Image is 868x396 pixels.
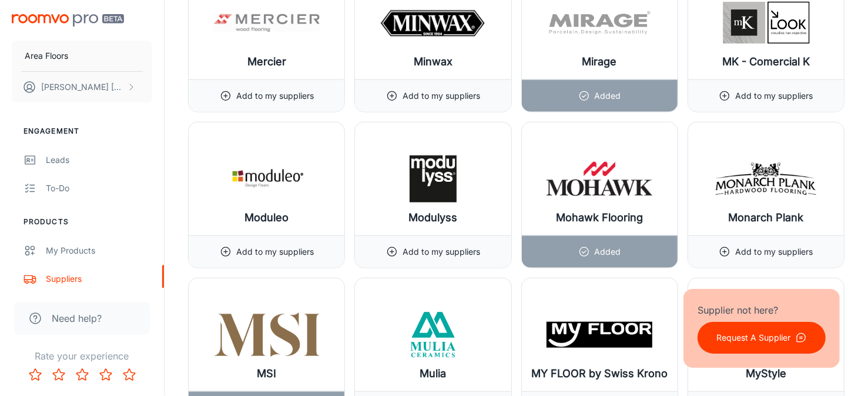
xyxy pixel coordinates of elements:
p: Add to my suppliers [403,89,480,102]
h6: Moduleo [244,209,289,226]
h6: Monarch Plank [728,209,803,226]
h6: Modulyss [408,209,457,226]
p: Add to my suppliers [236,245,314,258]
img: Mohawk Flooring [547,155,652,202]
img: Monarch Plank [713,155,819,202]
img: Modulyss [380,155,486,202]
p: Request A Supplier [716,331,790,344]
p: Add to my suppliers [735,245,813,258]
h6: MSI [257,365,276,382]
img: Mulia [380,311,486,358]
h6: MK - Comercial K [722,54,810,70]
h6: MY FLOOR by Swiss Krono [531,365,668,382]
p: Add to my suppliers [735,89,813,102]
p: Rate your experience [9,349,155,363]
button: Rate 1 star [24,363,47,387]
button: Area Floors [12,41,152,71]
span: Need help? [52,311,102,325]
img: Roomvo PRO Beta [12,14,124,26]
button: Rate 5 star [118,363,141,387]
p: Supplier not here? [698,303,826,317]
p: Area Floors [25,49,68,62]
button: Rate 2 star [47,363,71,387]
p: [PERSON_NAME] [PERSON_NAME] [41,81,124,94]
p: Added [595,245,621,258]
button: Request A Supplier [698,322,826,354]
button: Rate 3 star [71,363,94,387]
img: Moduleo [214,155,320,202]
div: To-do [46,182,152,195]
h6: MyStyle [746,365,786,382]
h6: Minwax [414,54,453,70]
h6: Mirage [582,54,617,70]
img: MY FLOOR by Swiss Krono [547,311,652,358]
p: Added [595,89,621,102]
div: My Products [46,244,152,257]
h6: Mercier [247,54,286,70]
h6: Mulia [420,365,446,382]
img: MSI [214,311,320,358]
h6: Mohawk Flooring [556,209,643,226]
div: Suppliers [46,272,152,285]
button: Rate 4 star [94,363,118,387]
div: Leads [46,154,152,167]
p: Add to my suppliers [403,245,480,258]
p: Add to my suppliers [236,89,314,102]
button: [PERSON_NAME] [PERSON_NAME] [12,72,152,102]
